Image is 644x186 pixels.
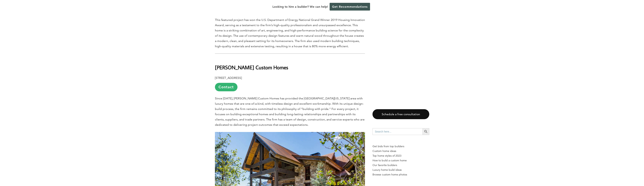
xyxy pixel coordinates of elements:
p: Get bids from top builders [372,144,429,149]
a: Get Recommendations [330,3,370,11]
iframe: Drift Widget Chat Controller [625,167,639,181]
span: Since [DATE], [PERSON_NAME] Custom Homes has provided the [GEOGRAPHIC_DATA][US_STATE] area with l... [215,97,365,127]
a: Contact [215,83,237,91]
b: [PERSON_NAME] Custom Homes [215,64,288,71]
b: [STREET_ADDRESS] [215,76,242,80]
svg: Search [424,130,428,134]
a: Luxury home build ideas [372,168,429,172]
a: Schedule a free consultation [372,109,429,119]
a: Browse custom home photos [372,172,429,177]
a: Top home styles of 2023 [372,153,429,158]
a: Custom home ideas [372,149,429,153]
a: Our favorite builders [372,163,429,168]
span: This featured project has won the U.S. Department of Energy National Grand Winner 2019 Housing In... [215,18,365,48]
a: How to build a custom home [372,158,429,163]
input: Search here... [372,128,423,135]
